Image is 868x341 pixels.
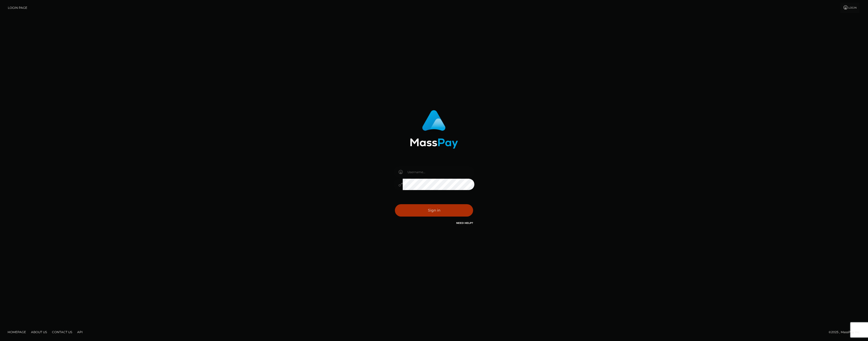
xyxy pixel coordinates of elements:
div: © 2025 , MassPay Inc. [829,329,864,335]
img: MassPay Login [410,110,458,149]
button: Sign in [395,204,473,217]
input: Username... [403,166,474,178]
a: Homepage [6,328,28,336]
a: Login [840,3,859,13]
a: Contact Us [50,328,74,336]
a: About Us [29,328,49,336]
a: Login Page [8,3,27,13]
a: Need Help? [456,221,473,225]
a: API [75,328,85,336]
